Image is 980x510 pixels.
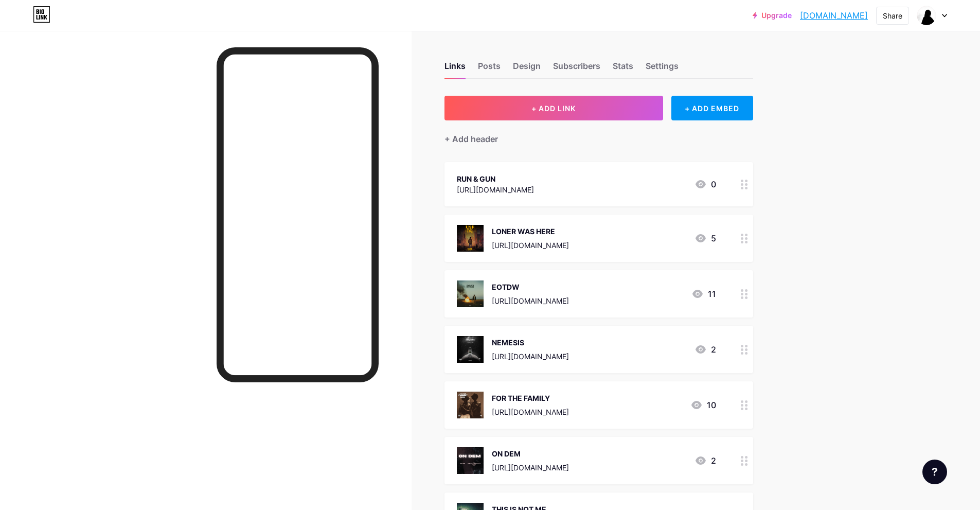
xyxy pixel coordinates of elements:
[457,184,534,195] div: [URL][DOMAIN_NAME]
[492,295,569,306] div: [URL][DOMAIN_NAME]
[883,10,902,21] div: Share
[917,6,936,25] img: walkermallow
[753,11,792,20] a: Upgrade
[492,282,569,292] div: EOTDW
[457,173,534,184] div: RUN & GUN
[444,133,498,145] div: + Add header
[553,60,600,78] div: Subscribers
[457,225,484,252] img: LONER WAS HERE
[492,226,569,237] div: LONER WAS HERE
[694,343,716,356] div: 2
[492,448,569,459] div: ON DEM
[457,447,484,474] img: ON DEM
[444,96,663,120] button: + ADD LINK
[478,60,501,78] div: Posts
[492,407,569,417] div: [URL][DOMAIN_NAME]
[613,60,633,78] div: Stats
[444,60,466,78] div: Links
[513,60,541,78] div: Design
[694,178,716,190] div: 0
[492,240,569,251] div: [URL][DOMAIN_NAME]
[646,60,679,78] div: Settings
[457,392,484,418] img: FOR THE FAMILY
[457,336,484,363] img: NEMESIS
[694,232,716,244] div: 5
[671,96,753,120] div: + ADD EMBED
[457,280,484,307] img: EOTDW
[690,399,716,411] div: 10
[694,454,716,467] div: 2
[800,9,868,22] a: [DOMAIN_NAME]
[492,393,569,403] div: FOR THE FAMILY
[531,104,576,113] span: + ADD LINK
[691,288,716,300] div: 11
[492,351,569,362] div: [URL][DOMAIN_NAME]
[492,337,569,348] div: NEMESIS
[492,462,569,473] div: [URL][DOMAIN_NAME]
